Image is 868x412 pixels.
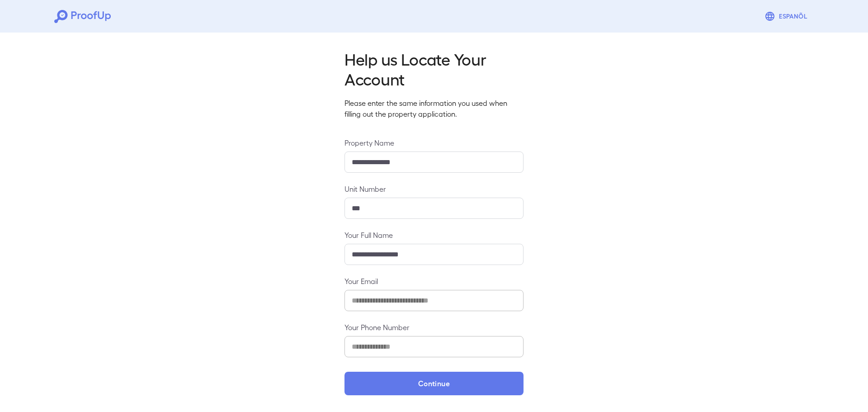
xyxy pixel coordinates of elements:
h2: Help us Locate Your Account [344,49,524,89]
label: Your Full Name [344,230,524,240]
label: Unit Number [344,184,524,194]
button: Continue [344,372,524,395]
label: Your Email [344,276,524,286]
button: Espanõl [761,7,814,25]
label: Your Phone Number [344,322,524,332]
label: Property Name [344,137,524,148]
p: Please enter the same information you used when filling out the property application. [344,98,524,119]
